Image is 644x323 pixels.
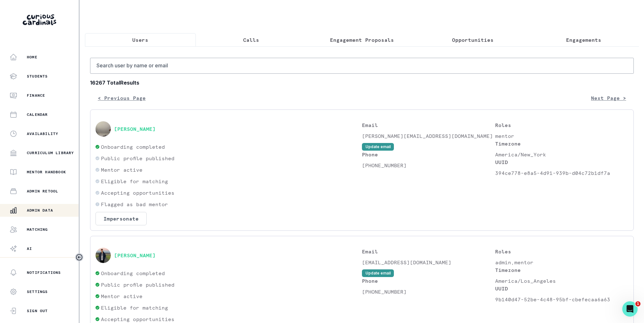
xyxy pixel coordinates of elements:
p: Users [132,36,148,44]
p: [PERSON_NAME][EMAIL_ADDRESS][DOMAIN_NAME] [362,132,495,140]
button: Toggle sidebar [75,253,83,261]
button: [PERSON_NAME] [114,126,156,132]
p: Roles [495,121,628,129]
p: Phone [362,151,495,158]
p: Opportunities [452,36,494,44]
p: Eligible for matching [101,304,168,312]
button: Update email [362,143,394,151]
p: Home [27,55,37,60]
p: Public profile published [101,281,174,289]
p: Admin Retool [27,189,58,194]
p: Accepting opportunities [101,189,174,197]
iframe: Intercom live chat [622,301,638,317]
p: admin,mentor [495,259,628,266]
p: America/Los_Angeles [495,277,628,285]
p: Email [362,121,495,129]
p: Mentor Handbook [27,169,66,175]
button: Impersonate [96,212,147,225]
img: Curious Cardinals Logo [23,14,56,25]
p: Availability [27,131,58,136]
p: Onboarding completed [101,269,165,277]
p: Email [362,248,495,255]
p: Students [27,74,48,79]
button: Next Page > [583,92,634,104]
p: [PHONE_NUMBER] [362,161,495,169]
p: Onboarding completed [101,143,165,151]
p: Calls [243,36,259,44]
p: UUID [495,285,628,292]
p: [PHONE_NUMBER] [362,288,495,296]
button: Update email [362,269,394,277]
p: Flagged as bad mentor [101,200,168,208]
p: Timezone [495,140,628,147]
p: [EMAIL_ADDRESS][DOMAIN_NAME] [362,259,495,266]
p: Engagements [566,36,601,44]
p: Accepting opportunities [101,315,174,323]
p: America/New_York [495,151,628,158]
button: [PERSON_NAME] [114,252,156,259]
p: UUID [495,158,628,166]
p: Finance [27,93,45,98]
p: 394ce778-e8a5-4d91-939b-d04c72b1df7a [495,169,628,177]
p: Calendar [27,112,48,117]
p: Curriculum Library [27,150,74,155]
p: Settings [27,289,48,294]
b: 16267 Total Results [90,79,634,86]
p: Sign Out [27,308,48,313]
p: Notifications [27,270,61,275]
p: Mentor active [101,166,142,174]
span: 1 [635,301,640,306]
p: Phone [362,277,495,285]
p: AI [27,246,32,251]
p: mentor [495,132,628,140]
p: Eligible for matching [101,177,168,185]
p: 9b140d47-52be-4c48-95bf-cbefecaa6a63 [495,296,628,303]
p: Mentor active [101,292,142,300]
p: Admin Data [27,208,53,213]
p: Matching [27,227,48,232]
p: Roles [495,248,628,255]
p: Public profile published [101,154,174,162]
button: < Previous Page [90,92,153,104]
p: Engagement Proposals [330,36,394,44]
p: Timezone [495,266,628,274]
